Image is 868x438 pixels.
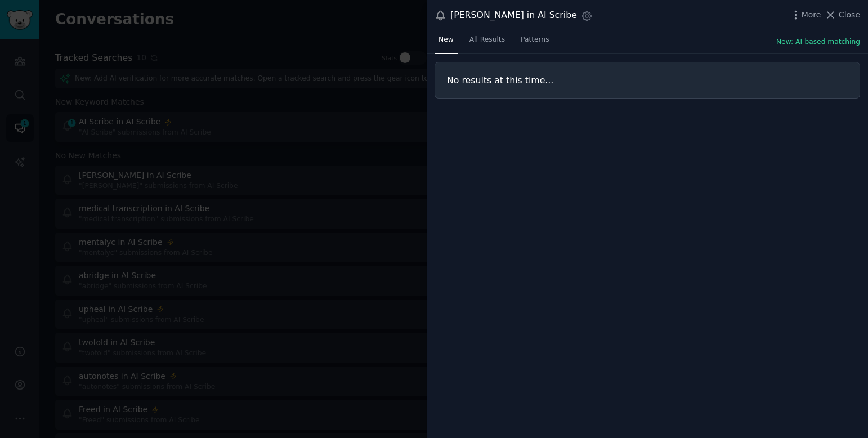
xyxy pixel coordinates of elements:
button: New: AI-based matching [776,37,860,47]
span: New [439,35,454,45]
a: All Results [466,31,509,54]
span: Close [839,9,860,21]
a: New [435,31,458,54]
a: Patterns [517,31,553,54]
h3: No results at this time... [447,74,848,86]
span: Patterns [521,35,549,45]
span: All Results [469,35,505,45]
button: More [790,9,821,21]
button: Close [825,9,860,21]
span: More [802,9,821,21]
div: [PERSON_NAME] in AI Scribe [450,8,577,23]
